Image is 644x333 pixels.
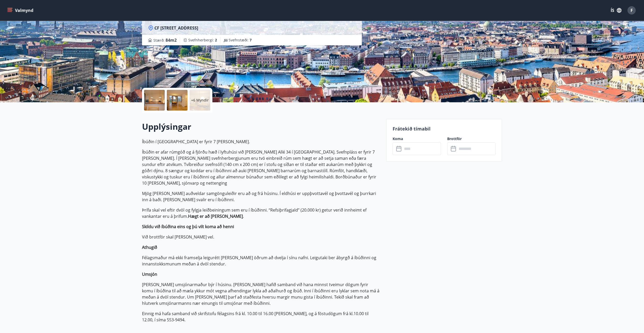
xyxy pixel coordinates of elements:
p: Þrífa skal vel eftir dvöl og fylgja leiðbeiningum sem eru í íbúðinni. “Refsiþrifagjald” (20.000 k... [142,207,380,219]
strong: Hægt er að [PERSON_NAME] [188,213,243,219]
p: Frátekið tímabil [393,125,496,132]
span: Svefnherbergi : [188,38,217,43]
label: Brottför [447,136,496,141]
h2: Upplýsingar [142,121,380,132]
p: Íbúðin í [GEOGRAPHIC_DATA] er fyrir 7 [PERSON_NAME]. [142,139,380,145]
span: Stærð : [153,37,177,43]
span: 84 m2 [166,37,177,43]
label: Koma [393,136,441,141]
span: 2 [215,38,217,42]
strong: Skildu við íbúðina eins og þú vilt koma að henni [142,224,234,229]
span: 7 [250,38,252,42]
button: ÍS [608,6,624,15]
span: F [631,8,633,13]
strong: Athugið [142,244,157,250]
button: F [625,4,638,17]
p: +6 Myndir [191,98,209,103]
p: Félagsmaður má ekki framselja leigurétt [PERSON_NAME] öðrum að dvelja í sínu nafni. Leigutaki ber... [142,255,380,267]
button: menu [6,6,35,15]
span: Svefnstæði : [229,38,252,43]
strong: Umsjón [142,271,157,277]
p: [PERSON_NAME] umsjónarmaður býr í húsinu. [PERSON_NAME] hafið samband við hana minnst tveimur dög... [142,281,380,306]
p: Við brottför skal [PERSON_NAME] vel. [142,234,380,240]
p: Íbúðin er afar rúmgóð og á fjórðu hæð í lyftuhúsi við [PERSON_NAME] Allé 34 í [GEOGRAPHIC_DATA]. ... [142,149,380,186]
p: Mjög [PERSON_NAME] auðveldar samgönguleiðir eru að og frá húsinu. Í eldhúsi er uppþvottavél og þv... [142,190,380,203]
p: Einnig má hafa samband við skrifstofu félagsins frá kl. 10.00 til 16.00 [PERSON_NAME], og á föstu... [142,310,380,323]
span: CF [STREET_ADDRESS] [154,25,198,31]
